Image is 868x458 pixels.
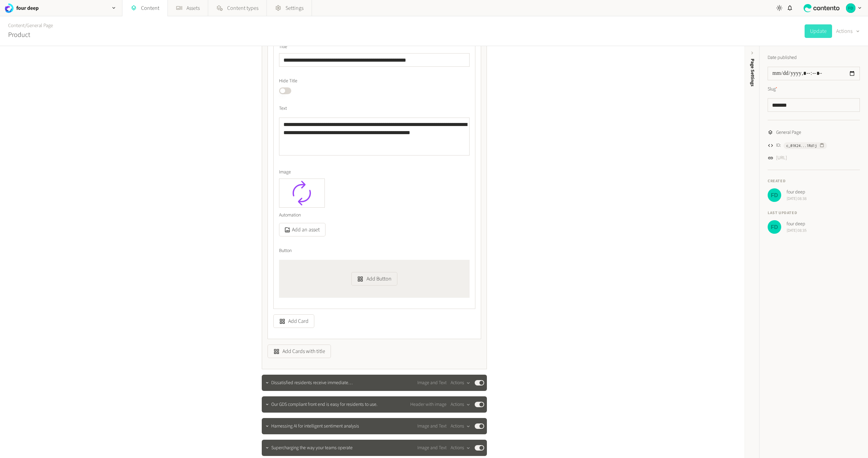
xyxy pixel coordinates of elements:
[749,59,756,86] span: Page Settings
[279,43,287,50] span: Title
[279,179,324,207] img: Automation
[279,105,287,112] span: Text
[227,4,258,12] span: Content types
[271,423,359,430] span: Harnessing AI for intelligent sentiment analysis
[768,54,797,61] label: Date published
[268,345,331,358] button: Add Cards with title
[776,154,787,162] a: [URL]
[776,129,801,136] span: General Page
[273,314,314,328] button: Add Card
[451,444,471,452] button: Actions
[417,423,447,430] span: Image and Text
[279,78,297,85] span: Hide Title
[836,24,860,38] button: Actions
[787,228,807,234] span: [DATE] 08:35
[787,189,807,196] span: four deep
[451,400,471,409] button: Actions
[787,221,807,228] span: four deep
[279,169,291,176] span: Image
[279,208,325,223] div: Automation
[271,444,353,452] span: Supercharging the way your teams operate
[805,24,832,38] button: Update
[768,210,860,216] h4: Last updated
[451,422,471,430] button: Actions
[4,3,14,13] img: four deep
[271,379,378,387] span: Dissatisfied residents receive immediate communications and…
[285,4,303,12] span: Settings
[16,4,39,12] h2: four deep
[768,178,860,184] h4: Created
[787,196,807,202] span: [DATE] 08:38
[271,401,377,408] span: Our GDS compliant front end is easy for residents to use.
[451,379,471,387] button: Actions
[786,143,817,149] span: c_01K24...1Rd1j
[417,444,447,452] span: Image and Text
[26,22,53,29] a: General Page
[776,142,781,149] span: ID:
[8,22,25,29] a: Content
[846,3,855,13] img: four deep
[279,223,325,236] button: Add an asset
[279,247,292,254] span: Button
[768,220,781,234] img: four deep
[417,379,447,387] span: Image and Text
[768,86,777,93] label: Slug
[410,401,447,408] span: Header with image
[8,30,30,40] h2: Product
[768,188,781,202] img: four deep
[351,272,397,286] button: Add Button
[25,22,26,29] span: /
[784,142,827,149] button: c_01K24...1Rd1j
